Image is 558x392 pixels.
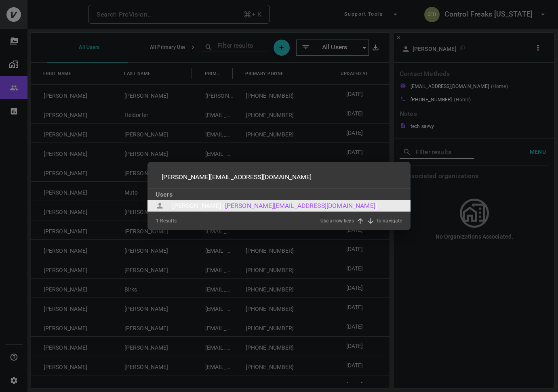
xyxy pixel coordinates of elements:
[377,217,402,225] div: to navigate
[172,201,225,211] div: [PERSON_NAME] (
[225,201,375,211] div: [PERSON_NAME][EMAIL_ADDRESS][DOMAIN_NAME]
[156,166,402,189] input: Search ProVision...
[375,201,378,211] div: )
[147,189,410,200] div: Users
[320,217,354,225] div: Use arrow keys
[156,212,177,230] div: 1 Results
